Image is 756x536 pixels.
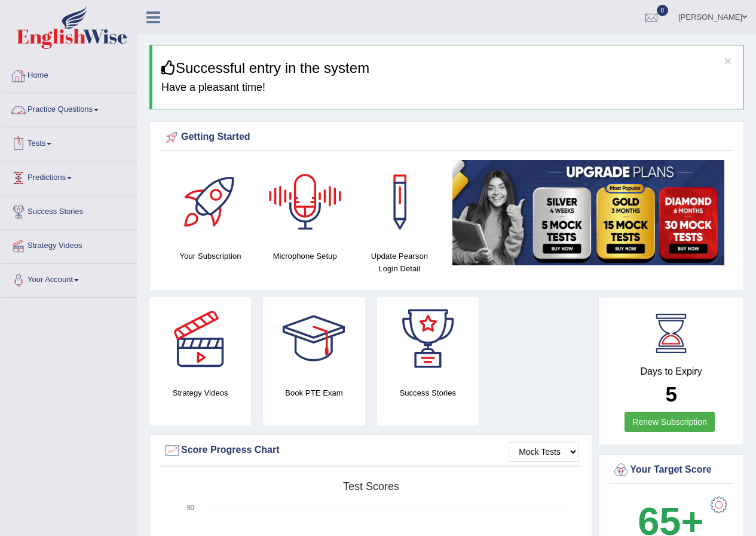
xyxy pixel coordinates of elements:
[149,387,251,399] h4: Strategy Videos
[163,442,579,460] div: Score Progress Chart
[452,160,724,265] img: small5.jpg
[161,60,734,76] h3: Successful entry in the system
[187,504,194,511] text: 90
[264,250,346,262] h4: Microphone Setup
[163,128,730,146] div: Getting Started
[1,93,137,123] a: Practice Questions
[1,264,137,293] a: Your Account
[1,195,137,225] a: Success Stories
[377,387,479,399] h4: Success Stories
[1,127,137,157] a: Tests
[612,461,730,479] div: Your Target Score
[724,54,731,67] button: ×
[657,5,669,16] span: 0
[263,387,365,399] h4: Book PTE Exam
[1,161,137,191] a: Predictions
[1,229,137,259] a: Strategy Videos
[169,250,252,262] h4: Your Subscription
[161,82,734,94] h4: Have a pleasant time!
[665,382,677,406] b: 5
[358,250,440,275] h4: Update Pearson Login Detail
[1,59,137,89] a: Home
[625,412,715,432] a: Renew Subscription
[612,366,730,377] h4: Days to Expiry
[343,480,399,492] tspan: Test scores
